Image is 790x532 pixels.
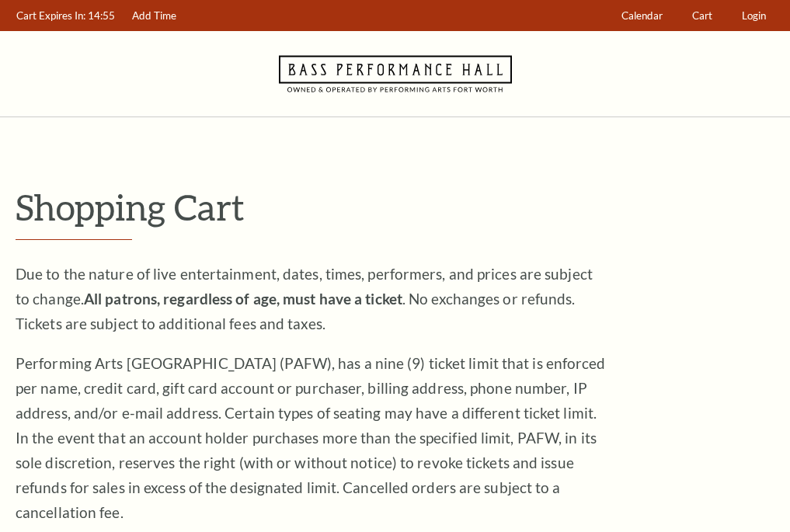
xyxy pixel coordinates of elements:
[84,290,402,308] strong: All patrons, regardless of age, must have a ticket
[735,1,774,31] a: Login
[16,9,85,22] span: Cart Expires In:
[88,9,115,22] span: 14:55
[685,1,720,31] a: Cart
[16,265,593,332] span: Due to the nature of live entertainment, dates, times, performers, and prices are subject to chan...
[742,9,766,22] span: Login
[614,1,670,31] a: Calendar
[621,9,663,22] span: Calendar
[125,1,184,31] a: Add Time
[16,187,774,227] p: Shopping Cart
[692,9,712,22] span: Cart
[16,351,606,525] p: Performing Arts [GEOGRAPHIC_DATA] (PAFW), has a nine (9) ticket limit that is enforced per name, ...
